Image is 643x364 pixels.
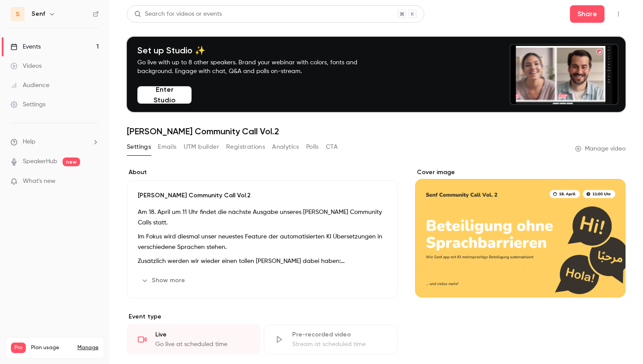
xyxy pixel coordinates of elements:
[326,140,338,154] button: CTA
[127,140,151,154] button: Settings
[127,126,626,136] h1: [PERSON_NAME] Community Call Vol.2
[264,325,397,354] div: Pre-recorded videoStream at scheduled time
[226,140,265,154] button: Registrations
[10,42,41,51] div: Events
[272,140,299,154] button: Analytics
[23,137,35,147] span: Help
[10,62,42,70] div: Videos
[16,10,20,19] span: S
[11,343,26,353] span: Pro
[138,207,387,228] p: Am 18. April um 11 Uhr findet die nächste Ausgabe unseres [PERSON_NAME] Community Calls statt.
[137,58,378,76] p: Go live with up to 8 other speakers. Brand your webinar with colors, fonts and background. Engage...
[575,144,626,153] a: Manage video
[127,312,398,321] p: Event type
[127,168,398,177] label: About
[415,168,626,297] section: Cover image
[31,344,72,351] span: Plan usage
[292,330,386,339] div: Pre-recorded video
[23,177,56,186] span: What's new
[31,10,45,18] h6: Senf
[155,330,249,339] div: Live
[10,137,99,147] li: help-dropdown-opener
[138,273,190,287] button: Show more
[570,5,605,23] button: Share
[137,45,378,56] h4: Set up Studio ✨
[10,81,49,90] div: Audience
[63,157,80,166] span: new
[415,168,626,177] label: Cover image
[306,140,319,154] button: Polls
[134,10,222,19] div: Search for videos or events
[88,178,99,185] iframe: Noticeable Trigger
[292,340,386,349] div: Stream at scheduled time
[184,140,219,154] button: UTM builder
[155,340,249,349] div: Go live at scheduled time
[137,86,192,104] button: Enter Studio
[138,256,387,266] p: Zusätzlich werden wir wieder einen tollen [PERSON_NAME] dabei haben: [PERSON_NAME] von PLANWERK w...
[23,157,57,166] a: SpeakerHub
[138,231,387,252] p: Im Fokus wird diesmal unser neuestes Feature der automatisierten KI Übersetzungen in verschiedene...
[77,344,98,351] a: Manage
[10,100,45,109] div: Settings
[127,325,260,354] div: LiveGo live at scheduled time
[138,191,387,200] p: [PERSON_NAME] Community Call Vol.2
[158,140,176,154] button: Emails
